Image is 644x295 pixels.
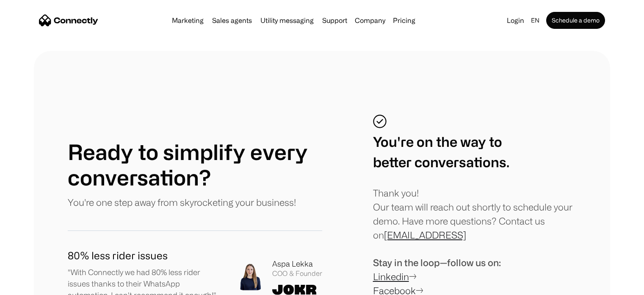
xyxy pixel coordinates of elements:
a: Sales agents [209,17,255,24]
div: You're on the way to better conversations. [373,132,509,172]
p: You're one step away from skyrocketing your business! [68,195,296,209]
ul: Language list [17,280,51,292]
span: Stay in the loop—follow us on: [373,257,501,268]
a: Marketing [169,17,207,24]
a: [EMAIL_ADDRESS] [384,230,466,240]
a: Login [503,14,528,26]
a: Linkedin [373,271,409,282]
a: Utility messaging [257,17,317,24]
a: Pricing [390,17,419,24]
div: COO & Founder [272,270,322,278]
div: en [528,14,544,26]
aside: Language selected: English [8,279,51,292]
a: Schedule a demo [546,12,605,29]
a: home [39,14,98,27]
div: Thank you! Our team will reach out shortly to schedule your demo. Have more questions? Contact us on [373,186,576,242]
a: Support [319,17,351,24]
div: en [531,14,539,26]
div: Company [355,14,385,26]
h1: Ready to simplify every conversation? [68,139,322,190]
h1: 80% less rider issues [68,248,220,263]
div: Aspa Lekka [272,258,322,270]
div: Company [352,14,388,26]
